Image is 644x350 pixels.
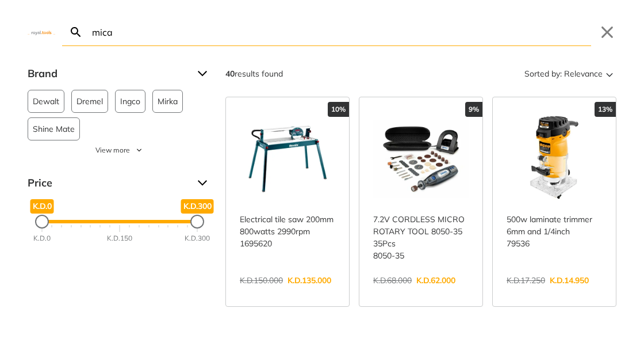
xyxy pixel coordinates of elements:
[33,118,75,140] span: Shine Mate
[33,90,59,112] span: Dewalt
[69,25,83,39] svg: Search
[28,174,189,192] span: Price
[158,90,178,112] span: Mirka
[35,215,49,229] div: Minimum Price
[185,233,210,244] div: K.D.300
[90,18,591,45] input: Search…
[328,102,349,117] div: 10%
[95,145,130,155] span: View more
[603,67,616,81] svg: Sort
[71,90,108,113] button: Dremel
[225,64,283,83] div: results found
[28,29,55,35] img: Close
[33,233,51,244] div: K.D.0
[115,90,145,113] button: Ingco
[28,117,80,140] button: Shine Mate
[190,215,204,229] div: Maximum Price
[28,145,212,155] button: View more
[598,23,616,41] button: Close
[564,64,603,83] span: Relevance
[595,102,616,117] div: 13%
[120,90,140,112] span: Ingco
[28,64,189,83] span: Brand
[225,69,235,79] strong: 40
[522,64,616,83] button: Sorted by:Relevance Sort
[107,233,132,244] div: K.D.150
[76,90,103,112] span: Dremel
[465,102,482,117] div: 9%
[152,90,183,113] button: Mirka
[28,90,64,113] button: Dewalt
